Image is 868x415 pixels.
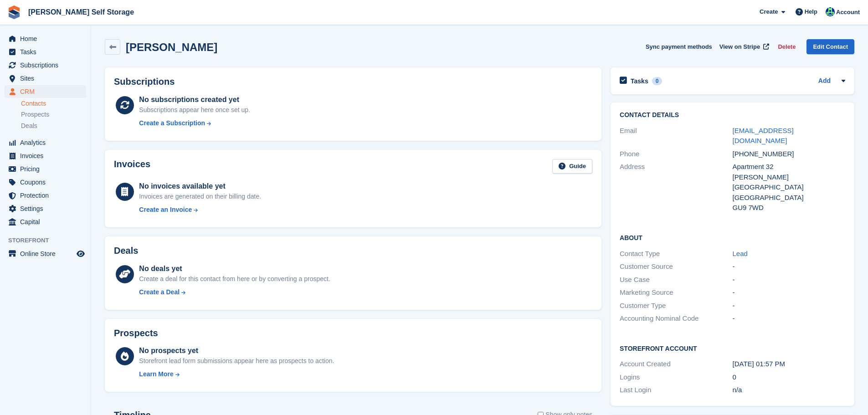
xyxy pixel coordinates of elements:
[20,247,75,260] span: Online Store
[21,122,37,130] span: Deals
[733,162,845,172] div: Apartment 32
[733,287,845,298] div: -
[5,247,86,260] a: menu
[139,118,250,128] a: Create a Subscription
[20,72,75,85] span: Sites
[139,356,334,366] div: Storefront lead form submissions appear here as prospects to action.
[733,275,845,285] div: -
[139,205,261,215] a: Create an Invoice
[620,126,732,146] div: Email
[5,202,86,215] a: menu
[20,149,75,162] span: Invoices
[126,41,217,53] h2: [PERSON_NAME]
[620,162,732,213] div: Address
[620,287,732,298] div: Marketing Source
[139,192,261,201] div: Invoices are generated on their billing date.
[5,32,86,45] a: menu
[774,39,799,54] button: Delete
[139,118,205,128] div: Create a Subscription
[139,274,330,284] div: Create a deal for this contact from here or by converting a prospect.
[25,5,138,20] a: [PERSON_NAME] Self Storage
[20,202,75,215] span: Settings
[620,275,732,285] div: Use Case
[620,343,845,353] h2: Storefront Account
[139,181,261,192] div: No invoices available yet
[139,345,334,356] div: No prospects yet
[719,42,760,51] span: View on Stripe
[139,205,192,215] div: Create an Invoice
[652,77,663,85] div: 0
[21,121,86,131] a: Deals
[139,369,173,379] div: Learn More
[5,176,86,189] a: menu
[139,287,180,297] div: Create a Deal
[139,263,330,274] div: No deals yet
[5,163,86,175] a: menu
[20,176,75,189] span: Coupons
[139,105,250,115] div: Subscriptions appear here once set up.
[20,85,75,98] span: CRM
[7,5,21,19] img: stora-icon-8386f47178a22dfd0bd8f6a31ec36ba5ce8667c1dd55bd0f319d3a0aa187defe.svg
[20,46,75,58] span: Tasks
[139,287,330,297] a: Create a Deal
[826,7,835,16] img: Jenna Kennedy
[631,77,648,85] h2: Tasks
[5,136,86,149] a: menu
[805,7,817,16] span: Help
[139,94,250,105] div: No subscriptions created yet
[5,46,86,58] a: menu
[21,110,86,119] a: Prospects
[620,112,845,119] h2: Contact Details
[733,149,845,159] div: [PHONE_NUMBER]
[114,328,158,338] h2: Prospects
[733,261,845,272] div: -
[733,193,845,203] div: [GEOGRAPHIC_DATA]
[5,72,86,85] a: menu
[806,39,854,54] a: Edit Contact
[5,215,86,228] a: menu
[20,32,75,45] span: Home
[114,246,138,256] h2: Deals
[5,149,86,162] a: menu
[75,248,86,259] a: Preview store
[733,127,794,145] a: [EMAIL_ADDRESS][DOMAIN_NAME]
[620,385,732,395] div: Last Login
[733,250,748,257] a: Lead
[620,149,732,159] div: Phone
[20,189,75,202] span: Protection
[733,172,845,193] div: [PERSON_NAME][GEOGRAPHIC_DATA]
[139,369,334,379] a: Learn More
[733,359,845,369] div: [DATE] 01:57 PM
[20,163,75,175] span: Pricing
[818,76,831,87] a: Add
[5,189,86,202] a: menu
[620,301,732,311] div: Customer Type
[733,372,845,383] div: 0
[733,203,845,213] div: GU9 7WD
[646,39,712,54] button: Sync payment methods
[733,313,845,324] div: -
[620,233,845,242] h2: About
[5,85,86,98] a: menu
[114,159,150,174] h2: Invoices
[20,136,75,149] span: Analytics
[716,39,771,54] a: View on Stripe
[620,372,732,383] div: Logins
[836,8,860,17] span: Account
[620,359,732,369] div: Account Created
[5,59,86,72] a: menu
[21,99,86,108] a: Contacts
[20,215,75,228] span: Capital
[620,261,732,272] div: Customer Source
[733,301,845,311] div: -
[114,77,592,87] h2: Subscriptions
[733,385,845,395] div: n/a
[760,7,778,16] span: Create
[620,313,732,324] div: Accounting Nominal Code
[8,236,91,245] span: Storefront
[552,159,592,174] a: Guide
[21,110,49,119] span: Prospects
[20,59,75,72] span: Subscriptions
[620,249,732,259] div: Contact Type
